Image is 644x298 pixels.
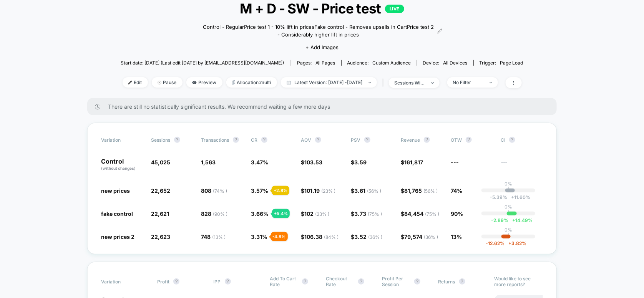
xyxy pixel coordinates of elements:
[225,278,231,285] button: ?
[101,158,143,171] p: Control
[438,279,455,285] span: Returns
[368,82,371,83] img: end
[404,210,439,217] span: 84,454
[443,60,468,66] span: all devices
[201,159,216,166] span: 1,563
[490,194,507,200] span: -5.39 %
[451,137,493,143] span: OTW
[213,211,227,217] span: ( 90 % )
[141,0,503,17] span: M + D - SW - Price test
[302,278,308,285] button: ?
[304,187,335,194] span: 101.19
[351,187,381,194] span: $
[151,210,169,217] span: 22,621
[451,187,462,194] span: 74%
[404,187,438,194] span: 81,765
[301,159,322,166] span: $
[301,187,335,194] span: $
[451,233,462,240] span: 13%
[304,233,339,240] span: 106.38
[509,137,515,143] button: ?
[272,209,290,218] div: + 5.4 %
[157,279,169,285] span: Profit
[201,137,229,143] span: Transactions
[304,159,322,166] span: 103.53
[315,60,335,66] span: all pages
[315,137,321,143] button: ?
[423,188,438,194] span: ( 56 % )
[382,276,410,287] span: Profit Per Session
[431,82,434,84] img: end
[486,240,505,246] span: -12.62 %
[508,240,511,246] span: +
[495,276,543,287] p: Would like to see more reports?
[251,210,269,217] span: 3.66 %
[186,77,222,88] span: Preview
[213,188,227,194] span: ( 74 % )
[233,137,239,143] button: ?
[324,234,339,240] span: ( 84 % )
[501,160,543,171] span: ---
[505,227,512,233] p: 0%
[367,188,381,194] span: ( 56 % )
[385,5,404,13] p: LIVE
[511,194,514,200] span: +
[364,137,370,143] button: ?
[354,210,382,217] span: 3.73
[173,278,179,285] button: ?
[451,159,459,166] span: ---
[251,233,267,240] span: 3.31 %
[500,60,523,66] span: Page Load
[287,81,291,84] img: calendar
[417,60,473,66] span: Device:
[512,217,515,223] span: +
[151,159,170,166] span: 45,025
[401,233,438,240] span: $
[351,137,360,143] span: PSV
[304,210,329,217] span: 102
[201,233,226,240] span: 748
[404,233,438,240] span: 79,574
[232,80,235,84] img: rebalance
[151,187,170,194] span: 22,652
[501,137,543,143] span: CI
[152,77,183,88] span: Pause
[301,137,311,143] span: AOV
[158,81,161,84] img: end
[101,137,143,143] span: Variation
[368,211,382,217] span: ( 75 % )
[101,210,133,217] span: fake control
[201,210,227,217] span: 828
[505,240,526,246] span: 3.82 %
[351,233,382,240] span: $
[201,23,436,38] span: Control - RegularPrice test 1 - 10% lift in pricesFake control - Removes upsells in CartPrice tes...
[301,233,339,240] span: $
[305,44,339,50] span: + Add Images
[261,137,267,143] button: ?
[424,137,430,143] button: ?
[401,210,439,217] span: $
[491,217,508,223] span: -2.89 %
[123,77,148,88] span: Edit
[201,187,227,194] span: 808
[466,137,472,143] button: ?
[272,186,289,195] div: + 2.8 %
[404,159,423,166] span: 161,817
[505,204,512,210] p: 0%
[381,77,389,88] span: |
[101,187,130,194] span: new prices
[480,60,523,66] div: Trigger:
[508,187,509,192] p: |
[251,187,268,194] span: 3.57 %
[321,188,335,194] span: ( 23 % )
[373,60,411,66] span: Custom Audience
[490,82,492,83] img: end
[297,60,335,66] div: Pages:
[351,210,382,217] span: $
[174,137,180,143] button: ?
[101,276,143,287] span: Variation
[459,278,465,285] button: ?
[425,211,439,217] span: ( 75 % )
[101,166,136,171] span: (without changes)
[121,60,284,66] span: Start date: [DATE] (Last edit [DATE] by [EMAIL_ADDRESS][DOMAIN_NAME])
